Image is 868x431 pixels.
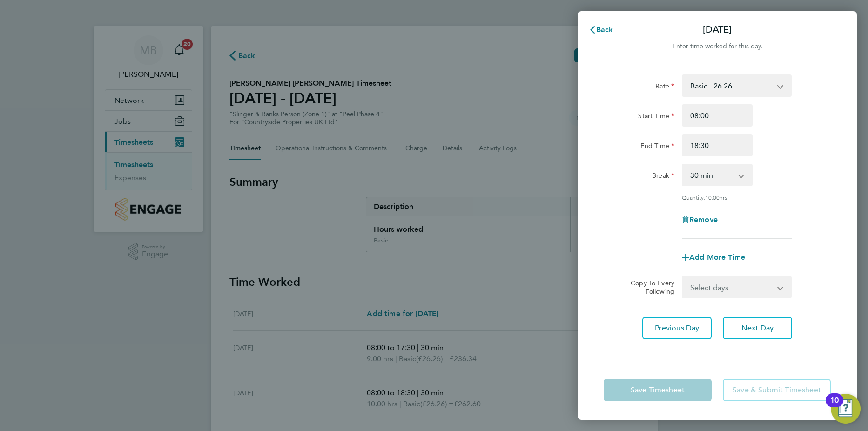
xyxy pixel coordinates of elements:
[682,194,792,201] div: Quantity: hrs
[689,253,745,262] span: Add More Time
[642,317,712,339] button: Previous Day
[682,134,753,156] input: E.g. 18:00
[682,104,753,127] input: E.g. 08:00
[723,317,792,339] button: Next Day
[682,254,745,261] button: Add More Time
[578,41,857,52] div: Enter time worked for this day.
[579,20,623,39] button: Back
[703,23,732,36] p: [DATE]
[831,394,861,424] button: Open Resource Center, 10 new notifications
[638,112,674,123] label: Start Time
[682,216,718,223] button: Remove
[596,25,613,34] span: Back
[655,82,674,93] label: Rate
[655,323,700,333] span: Previous Day
[830,400,839,412] div: 10
[652,171,674,182] label: Break
[640,141,674,153] label: End Time
[623,279,674,296] label: Copy To Every Following
[705,194,720,201] span: 10.00
[689,215,718,224] span: Remove
[741,323,774,333] span: Next Day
